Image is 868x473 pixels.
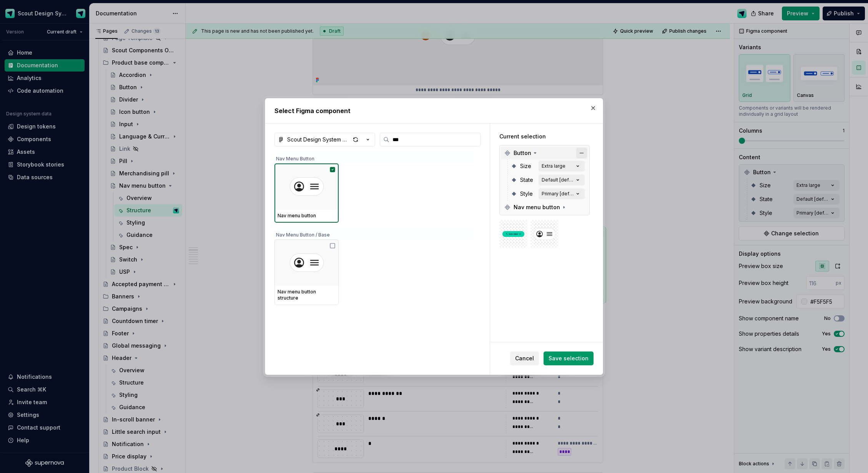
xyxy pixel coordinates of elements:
[278,213,336,219] div: Nav menu button
[542,191,574,197] div: Primary [default]
[499,133,590,140] div: Current selection
[274,106,594,115] h2: Select Figma component
[501,147,588,159] div: Button
[501,201,588,213] div: Nav menu button
[274,133,375,147] button: Scout Design System Components
[520,190,533,198] span: Style
[278,289,336,301] div: Nav menu button structure
[274,151,477,163] div: Nav Menu Button
[544,351,594,365] button: Save selection
[520,162,531,170] span: Size
[542,177,574,183] div: Default [default]
[515,355,534,362] span: Cancel
[549,355,589,362] span: Save selection
[510,351,539,365] button: Cancel
[287,136,350,143] div: Scout Design System Components
[514,203,560,211] span: Nav menu button
[539,175,585,185] button: Default [default]
[514,149,531,157] span: Button
[539,161,585,172] button: Extra large
[539,188,585,199] button: Primary [default]
[542,163,565,169] div: Extra large
[274,227,477,240] div: Nav Menu Button / Base
[520,176,533,184] span: State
